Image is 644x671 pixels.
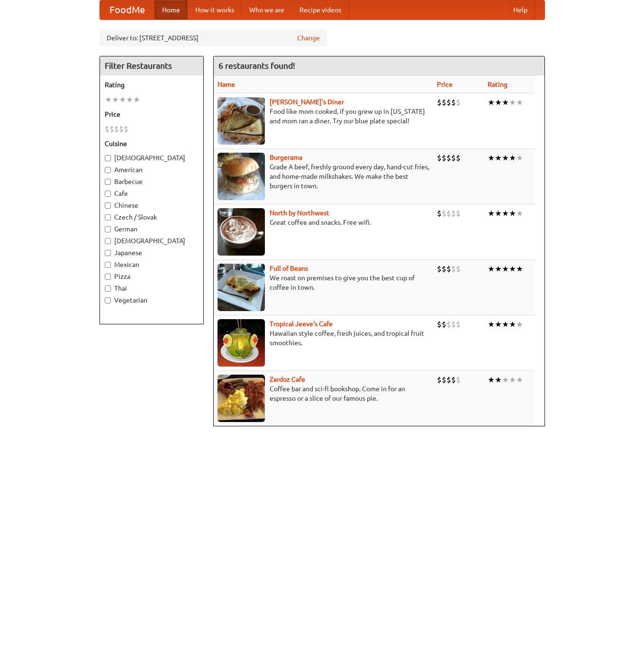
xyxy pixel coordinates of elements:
[270,98,344,106] a: [PERSON_NAME]'s Diner
[105,139,199,148] h5: Cuisine
[218,208,265,256] img: north.jpg
[242,0,292,19] a: Who we are
[509,208,516,219] li: ★
[270,265,308,272] a: Full of Beans
[446,153,451,163] li: $
[105,236,199,246] label: [DEMOGRAPHIC_DATA]
[451,153,456,163] li: $
[105,274,111,280] input: Pizza
[218,319,265,367] img: jeeves.jpg
[109,124,114,134] li: $
[105,224,199,234] label: German
[509,97,516,108] li: ★
[105,272,199,281] label: Pizza
[446,208,451,219] li: $
[516,153,523,163] li: ★
[437,153,442,163] li: $
[456,153,461,163] li: $
[270,376,305,383] a: Zardoz Cafe
[442,97,446,108] li: $
[105,94,112,105] li: ★
[188,0,242,19] a: How it works
[509,375,516,385] li: ★
[218,273,429,292] p: We roast on premises to give you the best cup of coffee in town.
[105,226,111,232] input: German
[105,250,111,256] input: Japanese
[516,375,523,385] li: ★
[456,319,461,330] li: $
[451,97,456,108] li: $
[270,320,333,328] a: Tropical Jeeve's Cafe
[105,248,199,257] label: Japanese
[495,319,502,330] li: ★
[105,179,111,185] input: Barbecue
[124,124,128,134] li: $
[516,319,523,330] li: ★
[446,375,451,385] li: $
[446,97,451,108] li: $
[218,97,265,145] img: sallys.jpg
[105,110,199,119] h5: Price
[509,264,516,274] li: ★
[451,319,456,330] li: $
[105,297,111,303] input: Vegetarian
[451,208,456,219] li: $
[495,97,502,108] li: ★
[100,29,327,46] div: Deliver to: [STREET_ADDRESS]
[133,94,140,105] li: ★
[442,264,446,274] li: $
[446,264,451,274] li: $
[105,177,199,186] label: Barbecue
[502,153,509,163] li: ★
[502,375,509,385] li: ★
[105,155,111,161] input: [DEMOGRAPHIC_DATA]
[516,264,523,274] li: ★
[509,319,516,330] li: ★
[495,375,502,385] li: ★
[488,153,495,163] li: ★
[488,97,495,108] li: ★
[495,153,502,163] li: ★
[105,165,199,175] label: American
[488,319,495,330] li: ★
[516,208,523,219] li: ★
[516,97,523,108] li: ★
[105,189,199,198] label: Cafe
[119,124,124,134] li: $
[451,375,456,385] li: $
[437,97,442,108] li: $
[488,264,495,274] li: ★
[488,81,508,88] a: Rating
[437,319,442,330] li: $
[292,0,349,19] a: Recipe videos
[218,329,429,348] p: Hawaiian style coffee, fresh juices, and tropical fruit smoothies.
[112,94,119,105] li: ★
[105,214,111,221] input: Czech / Slovak
[270,154,302,161] a: Burgerama
[442,153,446,163] li: $
[456,375,461,385] li: $
[105,80,199,90] h5: Rating
[119,94,126,105] li: ★
[437,264,442,274] li: $
[442,375,446,385] li: $
[105,124,109,134] li: $
[456,97,461,108] li: $
[105,262,111,268] input: Mexican
[218,107,429,126] p: Food like mom cooked, if you grew up in [US_STATE] and mom ran a diner. Try our blue plate special!
[218,384,429,403] p: Coffee bar and sci-fi bookshop. Come in for an espresso or a slice of our famous pie.
[114,124,119,134] li: $
[488,375,495,385] li: ★
[105,284,199,293] label: Thai
[437,375,442,385] li: $
[218,375,265,422] img: zardoz.jpg
[297,33,320,43] a: Change
[495,264,502,274] li: ★
[451,264,456,274] li: $
[509,153,516,163] li: ★
[488,208,495,219] li: ★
